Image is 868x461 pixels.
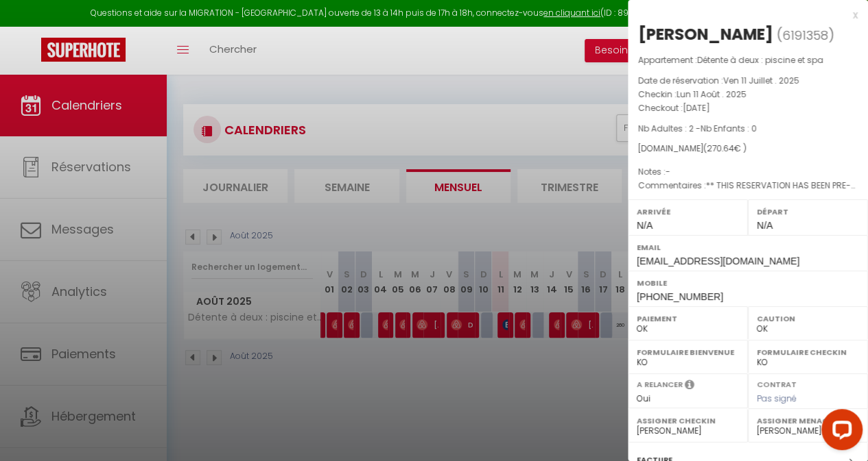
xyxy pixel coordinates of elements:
[638,74,858,88] p: Date de réservation :
[757,393,797,404] span: Pas signé
[637,276,859,290] label: Mobile
[637,220,653,231] span: N/A
[810,403,868,461] iframe: LiveChat chat widget
[757,379,797,388] label: Contrat
[757,205,859,219] label: Départ
[707,142,734,154] span: 270.64
[683,102,710,114] span: [DATE]
[638,53,858,67] p: Appartement :
[677,88,747,100] span: Lun 11 Août . 2025
[637,345,739,359] label: Formulaire Bienvenue
[701,123,757,134] span: Nb Enfants : 0
[703,142,747,154] span: ( € )
[637,240,859,254] label: Email
[637,312,739,325] label: Paiement
[757,345,859,359] label: Formulaire Checkin
[757,312,859,325] label: Caution
[723,75,799,86] span: Ven 11 Juillet . 2025
[697,54,823,66] span: Détente à deux : piscine et spa
[637,291,723,302] span: [PHONE_NUMBER]
[637,379,683,390] label: A relancer
[638,123,757,134] span: Nb Adultes : 2 -
[666,166,670,177] span: -
[685,379,694,394] i: Sélectionner OUI si vous souhaiter envoyer les séquences de messages post-checkout
[637,205,739,219] label: Arrivée
[638,101,858,115] p: Checkout :
[782,27,828,44] span: 6191358
[757,414,859,427] label: Assigner Menage
[757,220,773,231] span: N/A
[638,23,773,45] div: [PERSON_NAME]
[637,256,799,266] span: [EMAIL_ADDRESS][DOMAIN_NAME]
[638,88,858,101] p: Checkin :
[638,165,858,179] p: Notes :
[638,142,858,155] div: [DOMAIN_NAME]
[777,25,834,45] span: ( )
[638,179,858,192] p: Commentaires :
[637,414,739,427] label: Assigner Checkin
[628,7,858,23] div: x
